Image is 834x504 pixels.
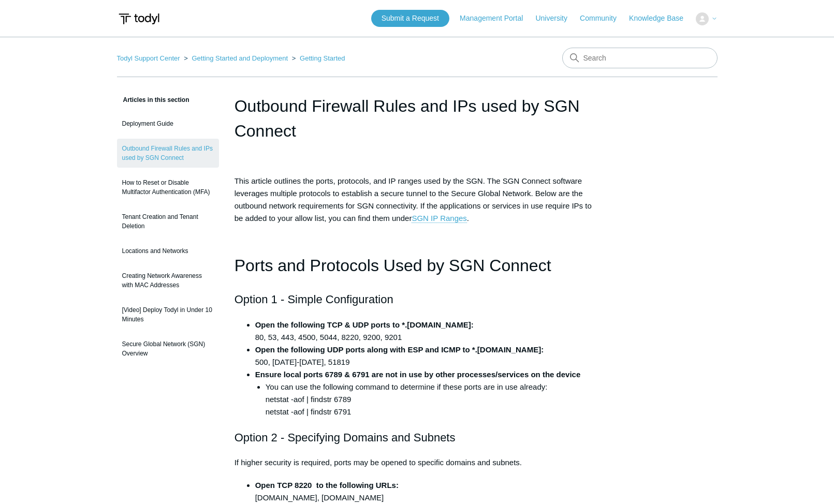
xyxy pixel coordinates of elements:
a: Getting Started [300,54,345,62]
li: Getting Started [290,54,345,62]
li: 500, [DATE]-[DATE], 51819 [255,344,600,368]
a: Management Portal [460,13,533,24]
a: Knowledge Base [629,13,694,24]
a: Getting Started and Deployment [192,54,288,62]
a: [Video] Deploy Todyl in Under 10 Minutes [117,300,219,329]
h2: Option 1 - Simple Configuration [235,290,600,308]
strong: Open the following UDP ports along with ESP and ICMP to *.[DOMAIN_NAME]: [255,345,544,354]
a: Secure Global Network (SGN) Overview [117,334,219,363]
p: If higher security is required, ports may be opened to specific domains and subnets. [235,456,600,469]
a: Deployment Guide [117,114,219,134]
h1: Outbound Firewall Rules and IPs used by SGN Connect [235,94,600,143]
img: Todyl Support Center Help Center home page [117,9,161,28]
a: Community [580,13,627,24]
strong: Ensure local ports 6789 & 6791 are not in use by other processes/services on the device [255,370,581,379]
li: You can use the following command to determine if these ports are in use already: netstat -aof | ... [266,381,600,418]
h1: Ports and Protocols Used by SGN Connect [235,253,600,279]
strong: Open TCP 8220 to the following URLs: [255,481,399,490]
span: Articles in this section [117,96,189,103]
input: Search [562,48,718,68]
span: This article outlines the ports, protocols, and IP ranges used by the SGN. The SGN Connect softwa... [235,176,592,223]
a: Creating Network Awareness with MAC Addresses [117,266,219,295]
a: Outbound Firewall Rules and IPs used by SGN Connect [117,139,219,168]
a: How to Reset or Disable Multifactor Authentication (MFA) [117,173,219,202]
li: 80, 53, 443, 4500, 5044, 8220, 9200, 9201 [255,319,600,344]
a: Locations and Networks [117,241,219,261]
strong: Open the following TCP & UDP ports to *.[DOMAIN_NAME]: [255,320,474,329]
a: SGN IP Ranges [412,214,466,223]
a: Tenant Creation and Tenant Deletion [117,207,219,236]
a: Todyl Support Center [117,54,180,62]
a: Submit a Request [371,10,449,27]
h2: Option 2 - Specifying Domains and Subnets [235,428,600,447]
a: University [535,13,577,24]
li: Todyl Support Center [117,54,182,62]
li: [DOMAIN_NAME], [DOMAIN_NAME] [255,479,600,504]
li: Getting Started and Deployment [182,54,290,62]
